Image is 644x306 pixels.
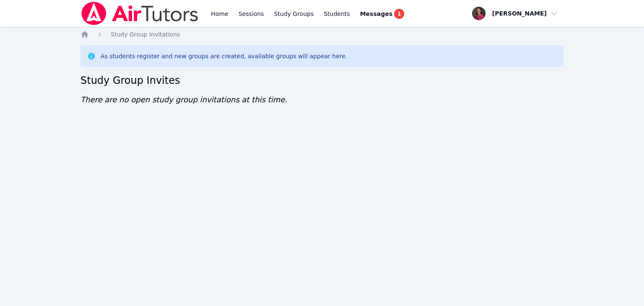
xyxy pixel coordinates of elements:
[80,2,199,25] img: Air Tutors
[111,31,180,38] span: Study Group Invitations
[80,74,563,87] h2: Study Group Invites
[80,30,563,39] nav: Breadcrumb
[360,10,392,18] span: Messages
[394,9,404,19] span: 1
[101,52,347,60] div: As students register and new groups are created, available groups will appear here.
[80,95,287,104] span: There are no open study group invitations at this time.
[111,30,180,39] a: Study Group Invitations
